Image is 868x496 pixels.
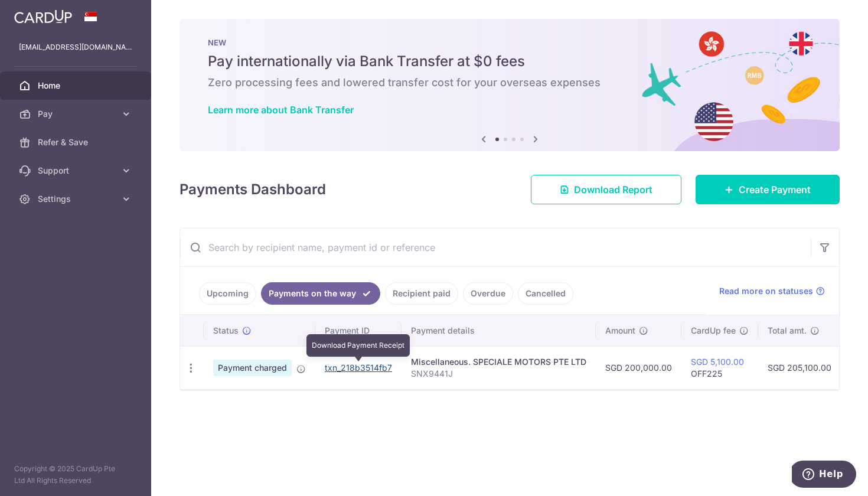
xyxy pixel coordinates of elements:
h6: Zero processing fees and lowered transfer cost for your overseas expenses [208,76,811,90]
a: txn_218b3514fb7 [325,363,392,373]
input: Search by recipient name, payment id or reference [180,229,811,266]
span: Read more on statuses [719,285,813,297]
a: Overdue [463,282,513,305]
th: Payment ID [315,315,402,346]
img: CardUp [14,9,72,24]
div: Download Payment Receipt [306,334,410,357]
a: SGD 5,100.00 [691,357,744,367]
p: NEW [208,38,811,47]
h4: Payments Dashboard [180,179,326,200]
td: OFF225 [681,346,758,389]
a: Read more on statuses [719,285,825,297]
a: Create Payment [696,175,840,204]
th: Payment details [402,315,596,346]
p: SNX9441J [411,368,586,380]
span: Total amt. [768,325,807,337]
span: Amount [605,325,635,337]
a: Download Report [531,175,681,204]
td: SGD 205,100.00 [758,346,841,389]
span: Home [38,80,116,92]
span: Download Report [574,182,652,197]
p: [EMAIL_ADDRESS][DOMAIN_NAME] [19,41,132,53]
iframe: Opens a widget where you can find more information [792,461,856,490]
a: Cancelled [518,282,573,305]
span: CardUp fee [691,325,736,337]
td: SGD 200,000.00 [596,346,681,389]
a: Learn more about Bank Transfer [208,104,354,116]
a: Upcoming [199,282,256,305]
span: Create Payment [739,182,811,197]
span: Payment charged [213,360,292,376]
div: Miscellaneous. SPECIALE MOTORS PTE LTD [411,356,586,368]
span: Pay [38,108,116,120]
img: Bank transfer banner [180,19,840,151]
span: Settings [38,193,116,205]
span: Refer & Save [38,136,116,148]
a: Payments on the way [261,282,380,305]
span: Support [38,165,116,177]
a: Recipient paid [385,282,458,305]
span: Status [213,325,239,337]
h5: Pay internationally via Bank Transfer at $0 fees [208,52,811,71]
